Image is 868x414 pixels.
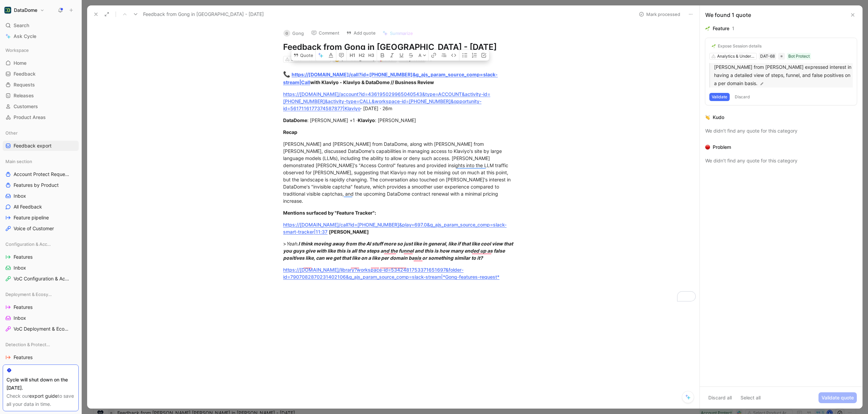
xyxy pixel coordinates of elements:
[3,31,79,41] a: Ask Cycle
[329,229,369,235] strong: [PERSON_NAME]
[283,210,376,216] strong: Mentions surfaced by "Feature Tracker":
[14,21,29,29] span: Search
[5,341,51,348] span: Detection & Protection
[14,114,46,121] span: Product Areas
[283,117,518,124] div: : [PERSON_NAME] +1 · : [PERSON_NAME]
[14,142,52,149] span: Feedback export
[3,128,79,151] div: OtherFeedback export
[713,113,724,121] div: Kudo
[14,203,42,210] span: All Feedback
[283,72,498,85] strong: https://[DOMAIN_NAME]/call?id=[PHONE_NUMBER]&g_ajs_param_source_comp=slack-stream|Call
[3,80,79,90] a: Requests
[14,171,70,178] span: Account Protect Requests
[705,157,857,165] div: We didn’t find any quote for this category
[280,28,307,38] button: GGong
[3,91,79,101] a: Releases
[416,50,428,61] button: A
[705,127,857,135] div: We didn’t find any quote for this category
[14,71,36,77] span: Feedback
[3,363,79,373] a: Inbox
[283,129,297,135] strong: Recap
[283,241,514,261] em: I think moving away from the AI stuff more so just like in general, like if that like cool view t...
[14,7,37,13] h1: DataDome
[3,69,79,79] a: Feedback
[291,56,329,63] div: Select Product Areas
[3,180,79,190] a: Features by Product
[718,43,762,49] div: Expose Session details
[3,169,79,179] a: Account Protect Requests
[3,58,79,68] a: Home
[5,241,51,248] span: Configuration & Access
[713,143,731,151] div: Problem
[3,223,79,234] a: Voice of Customer
[143,10,264,18] span: Feedback from Gong in [GEOGRAPHIC_DATA] - [DATE]
[341,57,374,62] span: [PERSON_NAME]
[818,392,857,403] button: Validate quote
[3,45,79,55] div: Workspace
[29,393,58,399] a: export guide
[732,24,734,33] div: 1
[3,191,79,201] a: Inbox
[709,42,764,50] button: 🌱Expose Session details
[6,376,75,392] div: Cycle will shut down on the [DATE].
[283,91,490,111] a: https://[DOMAIN_NAME]/account?id=436195029965040543&type=ACCOUNT&activity-id=[PHONE_NUMBER]&activ...
[286,241,298,247] em: Yeah.
[709,93,730,101] button: Validate
[14,304,33,311] span: Features
[705,145,710,150] img: 🔴
[283,117,307,123] strong: DataDome
[343,28,379,38] button: Add quote
[5,47,29,54] span: Workspace
[14,264,26,271] span: Inbox
[14,103,38,110] span: Customers
[14,254,33,260] span: Features
[14,275,70,282] span: VoC Configuration & Access
[3,128,79,138] div: Other
[283,140,518,204] div: [PERSON_NAME] and [PERSON_NAME] from DataDome, along with [PERSON_NAME] from [PERSON_NAME], discu...
[14,60,26,66] span: Home
[4,7,11,14] img: DataDome
[3,339,79,350] div: Detection & Protection
[3,339,79,384] div: Detection & ProtectionFeaturesInboxVoC Detection & Protection
[310,79,434,85] strong: with Klaviyo - Klaviyo & DataDome // Business Review
[3,239,79,284] div: Configuration & AccessFeaturesInboxVoC Configuration & Access
[3,263,79,273] a: Inbox
[3,352,79,362] a: Features
[3,202,79,212] a: All Feedback
[3,313,79,323] a: Inbox
[3,302,79,312] a: Features
[14,214,49,221] span: Feature pipeline
[3,112,79,122] a: Product Areas
[14,225,54,232] span: Voice of Customer
[5,130,18,136] span: Other
[705,115,710,120] img: 👏
[636,9,683,19] button: Mark processed
[379,28,416,38] button: Summarize
[14,81,35,88] span: Requests
[705,392,735,403] button: Discard all
[705,26,710,31] img: 🌱
[308,28,342,38] button: Comment
[5,291,52,298] span: Deployment & Ecosystem
[3,20,79,31] div: Search
[283,71,290,78] span: 📞
[291,50,315,61] button: Quote
[3,101,79,112] a: Customers
[14,193,26,199] span: Inbox
[283,222,507,235] a: https://[DOMAIN_NAME]/call?id=[PHONE_NUMBER]&play=697.0&g_ajs_param_source_comp=slack-smart-track...
[283,91,518,112] div: · [DATE] · 26m
[3,324,79,334] a: VoC Deployment & Ecosystem
[14,182,59,189] span: Features by Product
[335,57,339,61] img: avatar
[3,5,46,15] button: DataDomeDataDome
[3,289,79,299] div: Deployment & Ecosystem
[283,240,518,261] div: >
[283,267,499,280] a: https://[DOMAIN_NAME]/library?workspace-id=5342481753371651697&folder-id=7907082870231402106&g_aj...
[14,32,36,40] span: Ask Cycle
[714,63,853,87] p: [PERSON_NAME] from [PERSON_NAME] expressed interest in having a detailed view of steps, funnel, a...
[358,117,375,123] strong: Klaviyo
[3,239,79,249] div: Configuration & Access
[3,141,79,151] a: Feedback export
[6,392,75,408] div: Check our to save all your data in time.
[3,156,79,234] div: Main sectionAccount Protect RequestsFeatures by ProductInboxAll FeedbackFeature pipelineVoice of ...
